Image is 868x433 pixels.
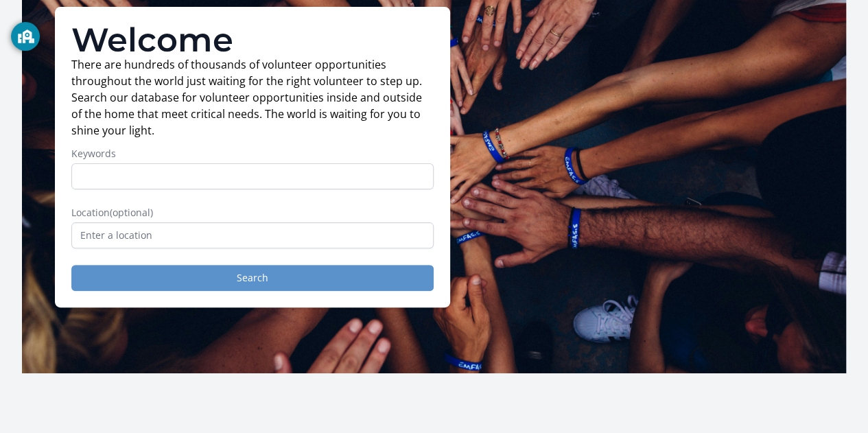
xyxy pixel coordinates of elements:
input: Enter a location [71,222,434,248]
button: Search [71,265,434,291]
p: There are hundreds of thousands of volunteer opportunities throughout the world just waiting for ... [71,56,434,139]
span: (optional) [110,206,153,219]
h1: Welcome [71,23,434,56]
label: Location [71,206,434,220]
label: Keywords [71,147,434,161]
button: GoGuardian Privacy Information [11,22,40,51]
